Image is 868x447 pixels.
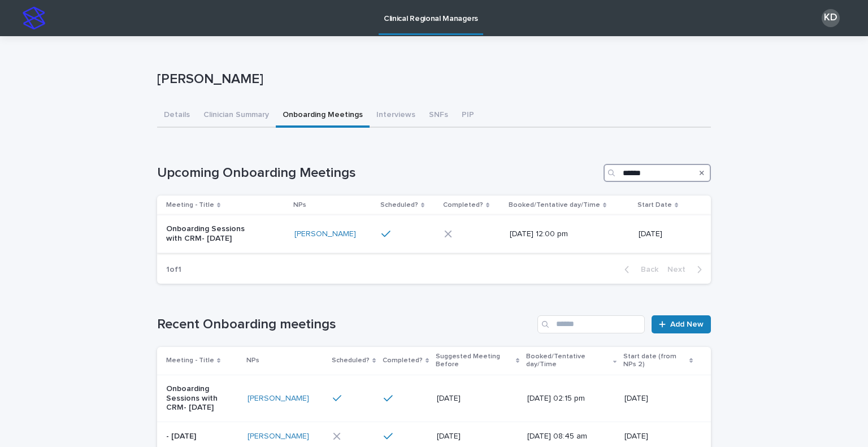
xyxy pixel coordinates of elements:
[294,229,356,239] a: [PERSON_NAME]
[604,164,711,182] input: Search
[510,229,604,239] p: [DATE] 12:00 pm
[437,394,518,403] p: [DATE]
[615,264,663,275] button: Back
[332,354,370,367] p: Scheduled?
[157,104,197,128] button: Details
[624,394,693,403] p: [DATE]
[639,229,693,239] p: [DATE]
[422,104,455,128] button: SNFs
[509,199,600,211] p: Booked/Tentative day/Time
[23,7,45,29] img: stacker-logo-s-only.png
[652,315,711,333] a: Add New
[276,104,370,128] button: Onboarding Meetings
[157,375,711,422] tr: Onboarding Sessions with CRM- [DATE][PERSON_NAME] [DATE][DATE] 02:15 pm[DATE]
[822,9,840,27] div: KD
[166,354,214,367] p: Meeting - Title
[157,316,533,333] h1: Recent Onboarding meetings
[248,394,309,403] a: [PERSON_NAME]
[166,224,261,244] p: Onboarding Sessions with CRM- [DATE]
[166,432,238,441] p: - [DATE]
[293,199,306,211] p: NPs
[663,264,711,275] button: Next
[670,320,704,328] span: Add New
[157,165,599,181] h1: Upcoming Onboarding Meetings
[370,104,422,128] button: Interviews
[637,199,672,211] p: Start Date
[157,71,706,88] p: [PERSON_NAME]
[436,350,513,371] p: Suggested Meeting Before
[380,199,418,211] p: Scheduled?
[667,266,692,274] span: Next
[527,394,608,403] p: [DATE] 02:15 pm
[455,104,481,128] button: PIP
[157,215,711,253] tr: Onboarding Sessions with CRM- [DATE][PERSON_NAME] [DATE] 12:00 pm[DATE]
[246,354,259,367] p: NPs
[248,432,309,441] a: [PERSON_NAME]
[437,432,518,441] p: [DATE]
[526,350,610,371] p: Booked/Tentative day/Time
[623,350,687,371] p: Start date (from NPs 2)
[383,354,423,367] p: Completed?
[166,384,238,413] p: Onboarding Sessions with CRM- [DATE]
[634,266,658,274] span: Back
[166,199,214,211] p: Meeting - Title
[157,256,190,284] p: 1 of 1
[624,432,693,441] p: [DATE]
[443,199,483,211] p: Completed?
[197,104,276,128] button: Clinician Summary
[537,315,645,333] input: Search
[527,432,608,441] p: [DATE] 08:45 am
